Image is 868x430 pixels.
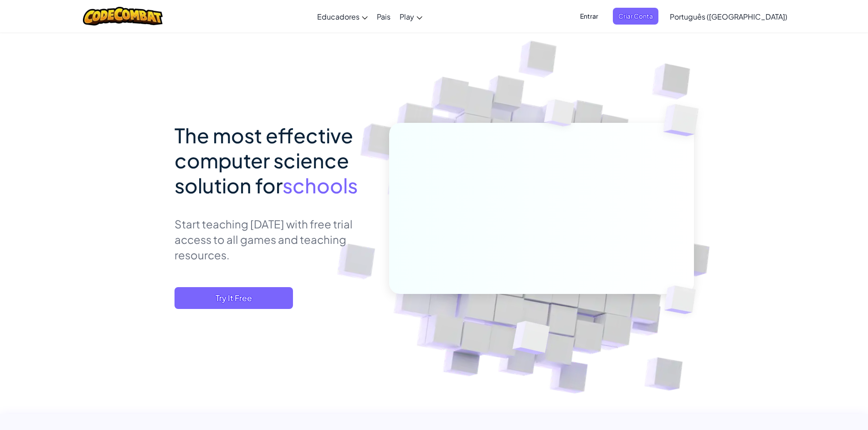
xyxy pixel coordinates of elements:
a: Play [395,4,427,29]
img: Overlap cubes [649,267,717,333]
a: Pais [372,4,395,29]
img: Overlap cubes [527,81,592,149]
span: Educadores [317,12,360,21]
a: Educadores [313,4,372,29]
span: Português ([GEOGRAPHIC_DATA]) [670,12,787,21]
a: Português ([GEOGRAPHIC_DATA]) [665,4,792,29]
p: Start teaching [DATE] with free trial access to all games and teaching resources. [175,216,375,263]
button: Entrar [575,8,604,25]
button: Try It Free [175,287,293,309]
button: Criar Conta [613,8,658,25]
span: Play [400,12,414,21]
span: The most effective computer science solution for [175,122,353,198]
img: CodeCombat logo [83,7,163,25]
img: Overlap cubes [490,302,571,377]
img: Overlap cubes [645,82,724,159]
span: schools [282,172,358,198]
